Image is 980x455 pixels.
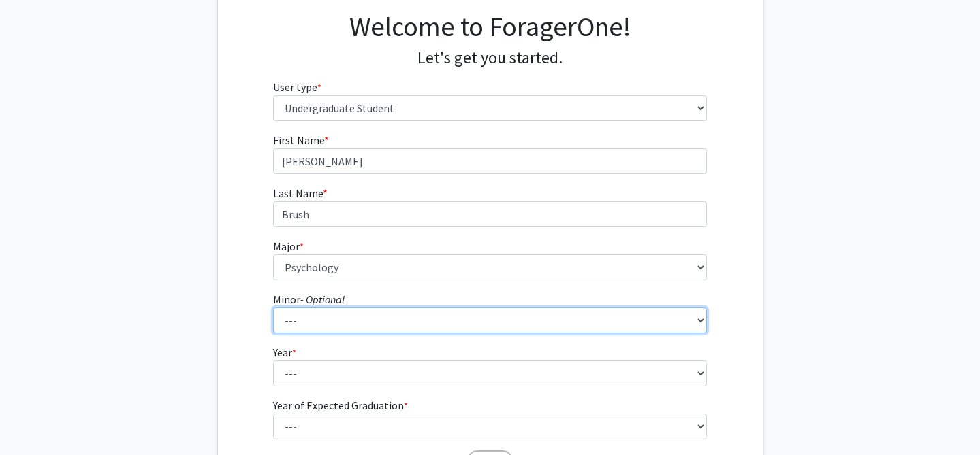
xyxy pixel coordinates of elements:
[273,397,408,414] label: Year of Expected Graduation
[273,133,324,147] span: First Name
[273,291,345,307] label: Minor
[273,186,323,200] span: Last Name
[273,238,304,254] label: Major
[273,48,707,68] h4: Let's get you started.
[300,292,345,306] i: - Optional
[273,344,296,360] label: Year
[273,10,707,43] h1: Welcome to ForagerOne!
[273,79,321,95] label: User type
[10,394,58,445] iframe: Chat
